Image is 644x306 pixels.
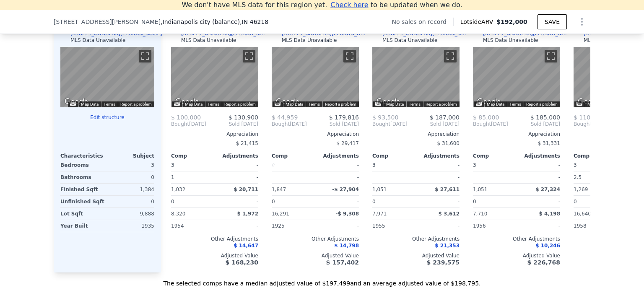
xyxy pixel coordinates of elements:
[576,96,603,107] a: Open this area in Google Maps (opens a new window)
[109,196,154,207] div: 0
[60,159,106,171] div: Bedrooms
[372,47,460,107] div: Street View
[171,171,213,183] div: 1
[282,37,337,44] div: MLS Data Unavailable
[584,37,639,44] div: MLS Data Unavailable
[518,196,560,207] div: -
[476,102,482,106] button: Keyboard shortcuts
[475,96,503,107] img: Google
[426,102,457,106] a: Report a problem
[62,96,90,107] a: Open this area in Google Maps (opens a new window)
[518,220,560,232] div: -
[473,220,515,232] div: 1956
[473,47,560,107] div: Street View
[173,96,201,107] img: Google
[171,153,215,159] div: Comp
[526,102,558,106] a: Report a problem
[435,187,460,192] span: $ 27,611
[418,159,460,171] div: -
[109,208,154,220] div: 9,888
[224,102,256,106] a: Report a problem
[372,236,460,242] div: Other Adjustments
[171,220,213,232] div: 1954
[439,211,460,217] span: $ 3,612
[576,96,603,107] img: Google
[473,131,560,137] div: Appreciation
[315,153,359,159] div: Adjustments
[272,47,359,107] div: Map
[171,121,206,127] div: [DATE]
[171,199,174,205] span: 0
[107,153,154,159] div: Subject
[372,220,414,232] div: 1955
[418,220,460,232] div: -
[236,140,258,146] span: $ 21,415
[535,187,560,192] span: $ 27,324
[538,14,567,29] button: SAVE
[60,208,106,220] div: Lot Sqft
[272,114,298,121] span: $ 44,959
[437,140,460,146] span: $ 31,600
[208,102,219,106] a: Terms
[60,47,154,107] div: Map
[171,211,185,217] span: 8,320
[509,102,521,106] a: Terms
[372,131,460,137] div: Appreciation
[171,162,174,168] span: 3
[473,121,491,127] span: Bought
[308,102,320,106] a: Terms
[215,153,258,159] div: Adjustments
[337,140,359,146] span: $ 29,417
[574,187,588,192] span: 1,269
[374,96,402,107] a: Open this area in Google Maps (opens a new window)
[473,236,560,242] div: Other Adjustments
[173,96,201,107] a: Open this area in Google Maps (opens a new window)
[444,50,457,62] button: Toggle fullscreen view
[539,211,560,217] span: $ 4,198
[171,47,258,107] div: Map
[109,184,154,195] div: 1,384
[518,171,560,183] div: -
[372,47,460,107] div: Map
[272,153,315,159] div: Comp
[574,162,577,168] span: 3
[326,259,359,266] span: $ 157,402
[226,259,258,266] span: $ 168,230
[272,159,314,171] div: 0
[435,243,460,249] span: $ 21,353
[234,187,258,192] span: $ 20,711
[272,220,314,232] div: 1925
[527,259,560,266] span: $ 226,768
[185,101,203,107] button: Map Data
[275,102,280,106] button: Keyboard shortcuts
[372,121,408,127] div: [DATE]
[382,37,438,44] div: MLS Data Unavailable
[574,121,592,127] span: Bought
[427,259,460,266] span: $ 239,575
[475,96,503,107] a: Open this area in Google Maps (opens a new window)
[171,121,189,127] span: Bought
[574,153,617,159] div: Comp
[545,50,557,62] button: Toggle fullscreen view
[496,18,527,25] span: $192,000
[372,211,387,217] span: 7,971
[473,121,508,127] div: [DATE]
[460,18,496,26] span: Lotside ARV
[530,114,560,121] span: $ 185,000
[60,196,106,207] div: Unfinished Sqft
[272,187,286,192] span: 1,847
[60,153,107,159] div: Characteristics
[372,153,416,159] div: Comp
[274,96,301,107] img: Google
[317,159,359,171] div: -
[60,47,154,107] div: Street View
[374,96,402,107] img: Google
[171,47,258,107] div: Street View
[70,37,126,44] div: MLS Data Unavailable
[237,211,258,217] span: $ 1,972
[574,199,577,205] span: 0
[216,220,258,232] div: -
[372,162,376,168] span: 3
[508,121,560,127] span: Sold [DATE]
[574,211,591,217] span: 16,640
